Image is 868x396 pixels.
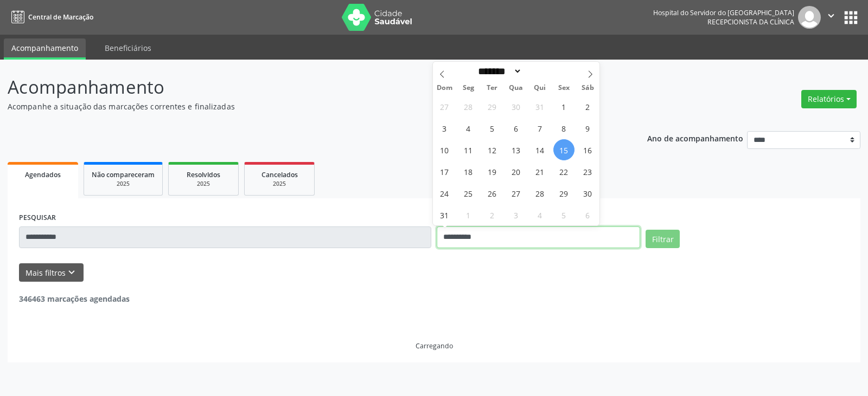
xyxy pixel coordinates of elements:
input: Year [522,66,558,77]
a: Acompanhamento [4,38,86,60]
div: 2025 [252,180,307,188]
span: Setembro 2, 2025 [482,204,503,225]
span: Agosto 25, 2025 [458,183,479,204]
p: Acompanhe a situação das marcações correntes e finalizadas [8,101,604,112]
span: Recepcionista da clínica [707,17,794,27]
button:  [821,6,841,29]
span: Sáb [576,85,599,92]
a: Central de Marcação [8,8,93,26]
span: Setembro 5, 2025 [553,204,575,225]
span: Agosto 22, 2025 [553,161,575,182]
span: Agosto 2, 2025 [577,96,598,117]
button: apps [841,8,860,27]
span: Sex [552,85,576,92]
span: Agosto 3, 2025 [434,118,455,139]
span: Agosto 7, 2025 [529,118,551,139]
div: Carregando [416,341,453,350]
span: Julho 30, 2025 [506,96,527,117]
a: Beneficiários [97,38,159,57]
span: Agosto 10, 2025 [434,139,455,160]
span: Agosto 12, 2025 [482,139,503,160]
span: Agosto 29, 2025 [553,183,575,204]
div: Hospital do Servidor do [GEOGRAPHIC_DATA] [653,8,794,17]
span: Agosto 16, 2025 [577,139,598,160]
span: Agosto 24, 2025 [434,183,455,204]
span: Agosto 26, 2025 [482,183,503,204]
span: Agosto 27, 2025 [506,183,527,204]
span: Agosto 5, 2025 [482,118,503,139]
span: Julho 27, 2025 [434,96,455,117]
span: Ter [480,85,504,92]
button: Filtrar [646,230,680,248]
span: Agosto 19, 2025 [482,161,503,182]
span: Central de Marcação [28,12,93,22]
span: Agosto 11, 2025 [458,139,479,160]
span: Agosto 8, 2025 [553,118,575,139]
div: 2025 [176,180,231,188]
span: Qui [528,85,552,92]
span: Agosto 9, 2025 [577,118,598,139]
button: Mais filtroskeyboard_arrow_down [19,263,84,282]
span: Julho 31, 2025 [529,96,551,117]
span: Setembro 1, 2025 [458,204,479,225]
span: Agosto 13, 2025 [506,139,527,160]
span: Agosto 1, 2025 [553,96,575,117]
p: Acompanhamento [8,74,604,101]
span: Seg [456,85,480,92]
span: Dom [433,85,457,92]
p: Ano de acompanhamento [647,131,743,145]
span: Resolvidos [187,170,220,179]
span: Qua [504,85,528,92]
select: Month [475,66,522,77]
i:  [825,10,837,22]
span: Agosto 21, 2025 [529,161,551,182]
span: Agosto 20, 2025 [506,161,527,182]
div: 2025 [92,180,155,188]
span: Agosto 18, 2025 [458,161,479,182]
span: Agosto 30, 2025 [577,183,598,204]
i: keyboard_arrow_down [66,267,78,278]
span: Não compareceram [92,170,155,179]
span: Agosto 4, 2025 [458,118,479,139]
span: Agosto 6, 2025 [506,118,527,139]
span: Agosto 14, 2025 [529,139,551,160]
span: Setembro 6, 2025 [577,204,598,225]
img: img [798,6,821,29]
span: Cancelados [261,170,298,179]
span: Agosto 28, 2025 [529,183,551,204]
span: Agosto 15, 2025 [553,139,575,160]
strong: 346463 marcações agendadas [19,294,130,304]
span: Agosto 17, 2025 [434,161,455,182]
span: Agosto 23, 2025 [577,161,598,182]
span: Julho 28, 2025 [458,96,479,117]
span: Julho 29, 2025 [482,96,503,117]
span: Agosto 31, 2025 [434,204,455,225]
span: Agendados [25,170,61,179]
span: Setembro 4, 2025 [529,204,551,225]
span: Setembro 3, 2025 [506,204,527,225]
label: PESQUISAR [19,210,56,226]
button: Relatórios [801,90,857,108]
